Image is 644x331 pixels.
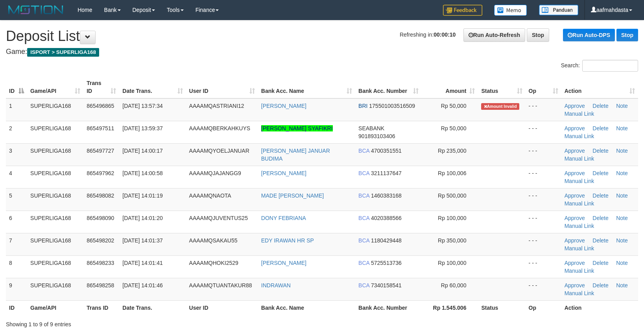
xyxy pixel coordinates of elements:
[539,5,578,15] img: panduan.png
[438,192,466,199] span: Rp 500,000
[6,76,27,98] th: ID: activate to sort column descending
[371,237,402,244] span: Copy 1180429448 to clipboard
[119,76,186,98] th: Date Trans.: activate to sort column ascending
[438,237,466,244] span: Rp 350,000
[434,31,456,38] strong: 00:00:10
[27,76,83,98] th: Game/API: activate to sort column ascending
[122,237,162,244] span: [DATE] 14:01:37
[258,76,355,98] th: Bank Acc. Name: activate to sort column ascending
[189,282,252,288] span: AAAAMQTUANTAKUR88
[478,76,525,98] th: Status: activate to sort column ascending
[189,103,244,109] span: AAAAMQASTRIANI12
[565,103,585,109] a: Approve
[358,237,369,244] span: BCA
[122,192,162,199] span: [DATE] 14:01:19
[592,125,608,131] a: Delete
[565,290,594,296] a: Manual Link
[358,148,369,154] span: BCA
[481,103,519,110] span: Amount is not matched
[527,28,549,42] a: Stop
[6,121,27,143] td: 2
[87,237,114,244] span: 865498202
[526,121,561,143] td: - - -
[6,255,27,278] td: 8
[561,60,638,72] label: Search:
[258,300,355,315] th: Bank Acc. Name
[616,192,628,199] a: Note
[371,282,402,288] span: Copy 7340158541 to clipboard
[526,143,561,166] td: - - -
[27,233,83,255] td: SUPERLIGA168
[6,233,27,255] td: 7
[526,255,561,278] td: - - -
[6,278,27,300] td: 9
[565,155,594,162] a: Manual Link
[261,215,306,221] a: DONY FEBRIANA
[561,300,638,315] th: Action
[422,300,478,315] th: Rp 1.545.006
[87,103,114,109] span: 865496865
[565,200,594,207] a: Manual Link
[438,215,466,221] span: Rp 100,000
[369,103,415,109] span: Copy 175501003516509 to clipboard
[6,28,638,44] h1: Deposit List
[565,111,594,117] a: Manual Link
[261,192,324,199] a: MADE [PERSON_NAME]
[261,237,314,244] a: EDY IRAWAN HR SP
[189,148,249,154] span: AAAAMQYOELJANUAR
[565,237,585,244] a: Approve
[87,260,114,266] span: 865498233
[261,125,333,131] a: [PERSON_NAME] SYAFIKRI
[189,125,251,131] span: AAAAMQBERKAHKUYS
[358,282,369,288] span: BCA
[592,192,608,199] a: Delete
[438,260,466,266] span: Rp 100,000
[616,125,628,131] a: Note
[565,282,585,288] a: Approve
[87,125,114,131] span: 865497511
[261,170,306,176] a: [PERSON_NAME]
[87,215,114,221] span: 865498090
[592,148,608,154] a: Delete
[27,98,83,121] td: SUPERLIGA168
[616,260,628,266] a: Note
[478,300,525,315] th: Status
[186,76,258,98] th: User ID: activate to sort column ascending
[189,215,248,221] span: AAAAMQJUVENTUS25
[122,103,162,109] span: [DATE] 13:57:34
[83,300,119,315] th: Trans ID
[261,148,330,162] a: [PERSON_NAME] JANUAR BUDIMA
[6,188,27,211] td: 5
[371,260,402,266] span: Copy 5725513736 to clipboard
[441,103,467,109] span: Rp 50,000
[27,211,83,233] td: SUPERLIGA168
[616,170,628,176] a: Note
[122,170,162,176] span: [DATE] 14:00:58
[27,300,83,315] th: Game/API
[616,148,628,154] a: Note
[27,121,83,143] td: SUPERLIGA168
[189,170,241,176] span: AAAAMQJAJANGG9
[358,133,395,139] span: Copy 901893103406 to clipboard
[371,192,402,199] span: Copy 1460383168 to clipboard
[87,282,114,288] span: 865498258
[6,98,27,121] td: 1
[358,103,367,109] span: BRI
[616,282,628,288] a: Note
[565,215,585,221] a: Approve
[526,233,561,255] td: - - -
[27,166,83,188] td: SUPERLIGA168
[371,148,402,154] span: Copy 4700351551 to clipboard
[122,282,162,288] span: [DATE] 14:01:46
[119,300,186,315] th: Date Trans.
[6,143,27,166] td: 3
[358,192,369,199] span: BCA
[565,133,594,139] a: Manual Link
[616,103,628,109] a: Note
[189,192,231,199] span: AAAAMQNAOTA
[186,300,258,315] th: User ID
[6,4,66,16] img: MOTION_logo.png
[494,5,527,16] img: Button%20Memo.svg
[526,76,561,98] th: Op: activate to sort column ascending
[27,278,83,300] td: SUPERLIGA168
